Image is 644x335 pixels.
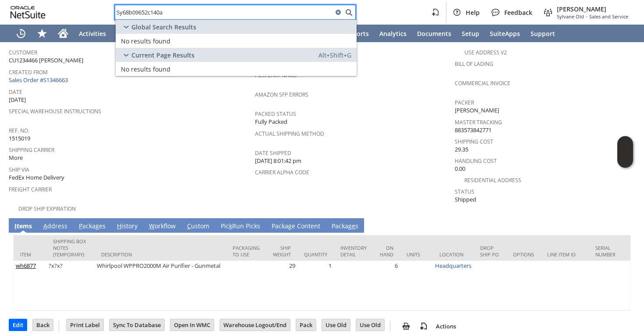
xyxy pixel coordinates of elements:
a: Ref. No. [9,127,29,134]
span: Global Search Results [131,23,196,31]
span: Sylvane Old [557,13,584,20]
a: Package Content [269,222,322,231]
span: [DATE] 8:01:42 pm [255,157,301,165]
a: Bill Of Lading [455,60,493,68]
input: Warehouse Logout/End [220,319,290,331]
a: Packed Status [255,110,296,118]
a: Freight Carrier [9,186,52,193]
img: add-record.svg [418,321,429,331]
span: SuiteApps [490,29,520,38]
span: 1515019 [9,134,30,143]
a: Actions [432,322,460,330]
a: Shipping Cost [455,138,493,145]
a: Commercial Invoice [455,79,510,87]
span: More [9,154,23,162]
div: Serial Number [595,245,630,258]
a: Master Tracking [455,119,502,126]
a: Headquarters [435,262,471,270]
svg: Shortcuts [37,28,47,39]
a: Sales Order #S1346663 [9,76,70,84]
svg: Recent Records [16,28,26,39]
a: Analytics [374,25,412,42]
td: 29 [266,261,297,310]
span: Activities [79,29,106,38]
span: Setup [462,29,479,38]
span: I [14,222,17,230]
div: Packaging to Use [233,245,260,258]
span: W [149,222,155,230]
svg: Home [58,28,68,39]
a: Shipping Carrier [9,146,54,154]
a: Packages [77,222,108,231]
a: Documents [412,25,456,42]
a: Date Shipped [255,149,291,157]
a: Actual Shipping Method [255,130,324,137]
span: [DATE] [9,96,26,104]
a: Created From [9,68,48,76]
span: k [229,222,232,230]
a: Warehouse [111,25,156,42]
a: PickRun Picks [219,222,262,231]
td: Whirlpool WPPRO2000M Air Purifier - Gunmetal [95,261,226,310]
div: Ship Weight [273,245,291,258]
a: Recent Records [11,25,32,42]
a: History [115,222,140,231]
a: Carrier Alpha Code [255,169,309,176]
input: Print Label [67,319,103,331]
span: Analytics [379,29,407,38]
div: Item [20,251,40,258]
span: 29.35 [455,145,468,154]
div: On Hand [380,245,393,258]
input: Sync To Database [110,319,164,331]
input: Back [33,319,53,331]
div: Quantity [304,251,327,258]
img: print.svg [401,321,411,331]
input: Search [115,7,333,18]
a: Packer [455,99,474,106]
a: Drop Ship Expiration [18,205,76,213]
input: Pack [296,319,316,331]
td: 6 [373,261,400,310]
div: Description [101,251,219,258]
a: Address [41,222,70,231]
td: ?x?x? [46,261,95,310]
a: Use Address V2 [464,49,507,56]
span: Alt+Shift+G [318,51,351,59]
span: 883573842771 [455,126,492,134]
a: Support [525,25,560,42]
div: Inventory Detail [340,245,367,258]
a: Home [53,25,74,42]
div: Shortcuts [32,25,53,42]
svg: Search [343,7,354,18]
span: Sales and Service [589,13,628,20]
span: - [586,13,587,20]
a: Status [455,188,474,195]
span: Feedback [504,8,532,17]
div: Line Item ID [547,251,582,258]
span: Support [531,29,555,38]
a: Workflow [147,222,178,231]
a: Ship Via [9,166,29,173]
span: [PERSON_NAME] [557,5,628,13]
a: Residential Address [464,177,521,184]
svg: logo [11,6,46,18]
span: Oracle Guided Learning Widget. To move around, please hold and drag [617,152,633,168]
a: Handling Cost [455,157,497,165]
span: P [79,222,82,230]
span: C [187,222,191,230]
a: Unrolled view on [619,220,630,231]
a: Custom [185,222,212,231]
a: Customer [9,49,37,56]
td: 1 [297,261,334,310]
span: No results found [121,65,170,73]
span: Documents [417,29,451,38]
span: 0.00 [455,165,465,173]
a: Date [9,88,22,96]
a: No results found [116,34,357,48]
input: Open In WMC [170,319,214,331]
a: Activities [74,25,111,42]
span: Shipped [455,195,476,204]
span: e [352,222,355,230]
a: No results found [116,62,357,76]
a: wh6877 [16,262,36,270]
